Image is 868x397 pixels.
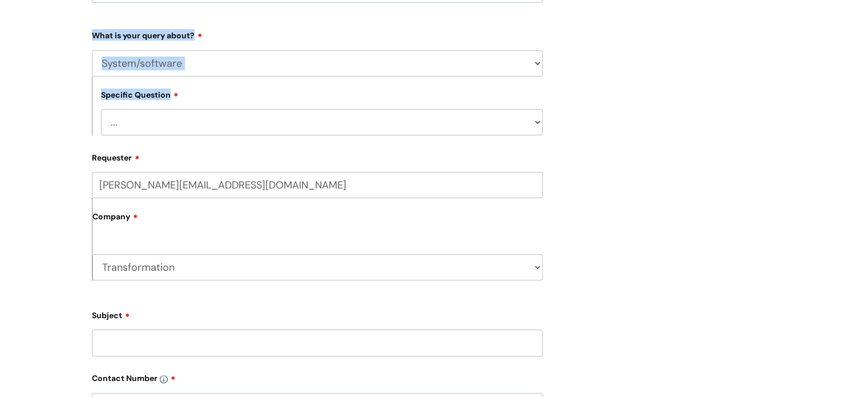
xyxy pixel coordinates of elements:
label: Contact Number [92,370,543,383]
label: What is your query about? [92,27,543,41]
img: info-icon.svg [160,375,168,383]
input: Email [92,172,543,198]
label: Subject [92,307,543,320]
label: Company [92,208,543,234]
label: Requester [92,149,543,163]
label: Specific Question [101,89,179,100]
